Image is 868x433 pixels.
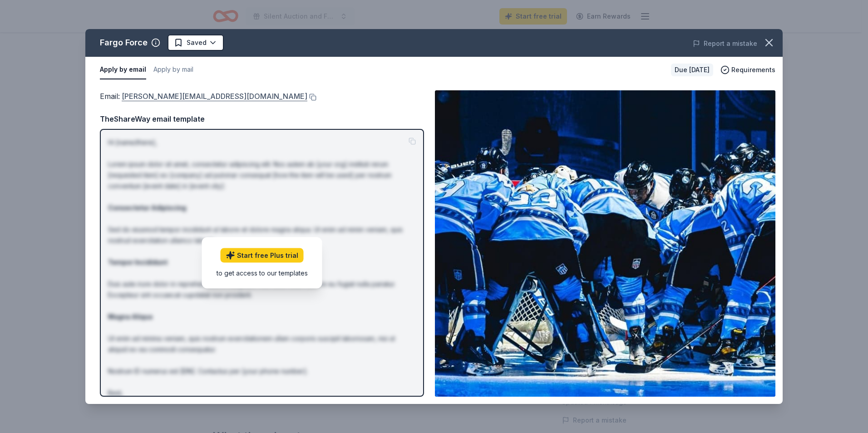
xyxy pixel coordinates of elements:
strong: Consectetur Adipiscing [108,204,186,212]
button: Apply by mail [153,60,193,79]
button: Report a mistake [693,38,757,49]
button: Apply by email [100,60,146,79]
span: Saved [187,37,207,48]
div: to get access to our templates [217,268,308,277]
button: Saved [168,34,224,51]
div: TheShareWay email template [100,113,424,125]
span: Requirements [731,64,775,75]
span: Email : [100,92,307,101]
strong: Magna Aliqua [108,313,153,320]
img: Image for Fargo Force [435,90,775,397]
button: Requirements [720,64,775,75]
div: Fargo Force [100,35,148,50]
a: Start free Plus trial [221,248,304,262]
div: Due [DATE] [671,64,713,76]
strong: Tempor Incididunt [108,258,168,266]
a: [PERSON_NAME][EMAIL_ADDRESS][DOMAIN_NAME] [122,90,307,102]
p: Hi [name/there], Lorem ipsum dolor sit amet, consectetur adipiscing elit. Nos autem ab [your org]... [108,137,416,409]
